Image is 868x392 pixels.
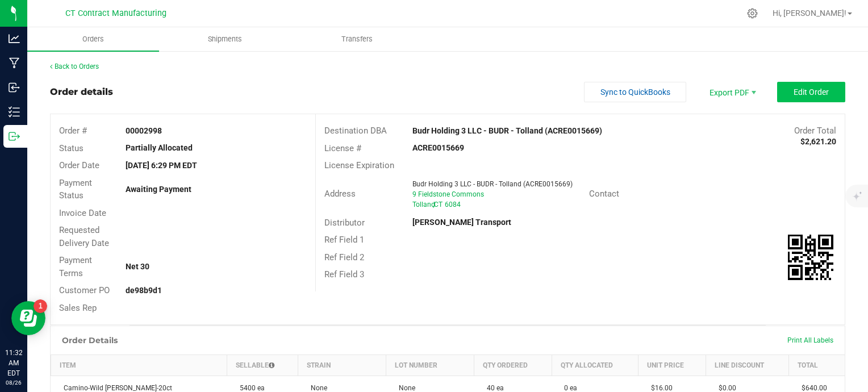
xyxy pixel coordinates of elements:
[59,255,92,278] span: Payment Terms
[324,269,364,280] span: Ref Field 3
[788,235,833,280] img: Scan me!
[59,208,106,218] span: Invoice Date
[59,225,109,248] span: Requested Delivery Date
[433,201,434,208] span: ,
[713,384,736,392] span: $0.00
[67,34,119,44] span: Orders
[50,85,113,99] div: Order details
[412,218,511,227] strong: [PERSON_NAME] Transport
[773,9,846,18] span: Hi, [PERSON_NAME]!
[227,355,298,376] th: Sellable
[9,33,20,44] inline-svg: Analytics
[59,178,92,201] span: Payment Status
[639,355,706,376] th: Unit Price
[788,235,833,280] qrcode: 00002998
[34,299,47,313] iframe: Resource center unread badge
[126,185,191,194] strong: Awaiting Payment
[5,378,22,387] p: 08/26
[794,87,829,97] span: Edit Order
[58,384,172,392] span: Camino-Wild [PERSON_NAME]-20ct
[324,252,364,262] span: Ref Field 2
[51,355,227,376] th: Item
[324,160,394,170] span: License Expiration
[326,34,388,44] span: Transfers
[412,143,464,152] strong: ACRE0015669
[789,355,845,376] th: Total
[706,355,789,376] th: Line Discount
[324,218,365,228] span: Distributor
[59,126,87,136] span: Order #
[65,9,166,18] span: CT Contract Manufacturing
[193,34,257,44] span: Shipments
[800,137,836,146] strong: $2,621.20
[558,384,577,392] span: 0 ea
[59,160,99,170] span: Order Date
[481,384,504,392] span: 40 ea
[126,143,193,152] strong: Partially Allocated
[393,384,415,392] span: None
[445,201,461,208] span: 6084
[645,384,673,392] span: $16.00
[796,384,827,392] span: $640.00
[434,201,443,208] span: CT
[291,27,423,51] a: Transfers
[59,285,110,295] span: Customer PO
[777,82,845,102] button: Edit Order
[794,126,836,136] span: Order Total
[9,131,20,142] inline-svg: Outbound
[298,355,386,376] th: Strain
[412,126,602,135] strong: Budr Holding 3 LLC - BUDR - Tolland (ACRE0015669)
[59,143,84,153] span: Status
[584,82,686,102] button: Sync to QuickBooks
[386,355,474,376] th: Lot Number
[50,62,99,70] a: Back to Orders
[698,82,766,102] li: Export PDF
[412,180,573,188] span: Budr Holding 3 LLC - BUDR - Tolland (ACRE0015669)
[412,190,484,198] span: 9 Fieldstone Commons
[600,87,670,97] span: Sync to QuickBooks
[787,336,833,344] span: Print All Labels
[11,301,45,335] iframe: Resource center
[324,126,387,136] span: Destination DBA
[324,189,356,199] span: Address
[412,201,435,208] span: Tolland
[324,235,364,245] span: Ref Field 1
[589,189,619,199] span: Contact
[324,143,361,153] span: License #
[159,27,291,51] a: Shipments
[27,27,159,51] a: Orders
[126,126,162,135] strong: 00002998
[62,336,118,345] h1: Order Details
[9,57,20,69] inline-svg: Manufacturing
[474,355,552,376] th: Qty Ordered
[126,262,149,271] strong: Net 30
[9,106,20,118] inline-svg: Inventory
[126,161,197,170] strong: [DATE] 6:29 PM EDT
[5,348,22,378] p: 11:32 AM EDT
[234,384,265,392] span: 5400 ea
[59,303,97,313] span: Sales Rep
[9,82,20,93] inline-svg: Inbound
[552,355,639,376] th: Qty Allocated
[305,384,327,392] span: None
[745,8,759,19] div: Manage settings
[126,286,162,295] strong: de98b9d1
